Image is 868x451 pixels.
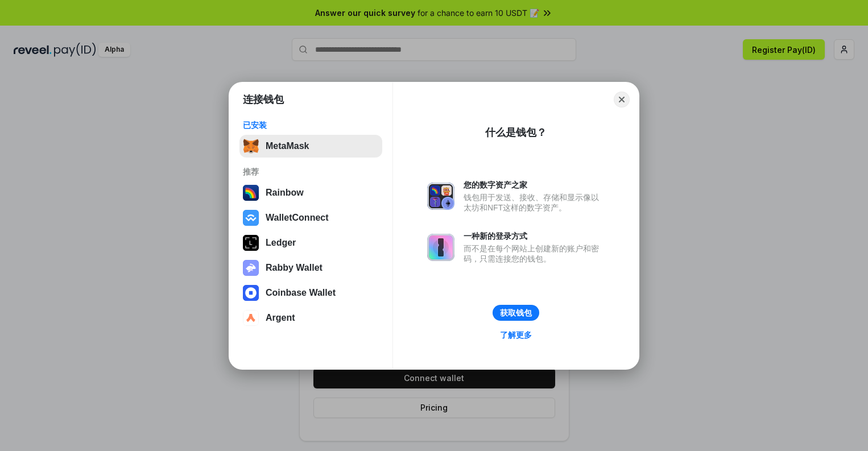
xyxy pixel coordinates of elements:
h1: 连接钱包 [243,93,284,106]
img: svg+xml,%3Csvg%20width%3D%2228%22%20height%3D%2228%22%20viewBox%3D%220%200%2028%2028%22%20fill%3D... [243,210,259,226]
img: svg+xml,%3Csvg%20xmlns%3D%22http%3A%2F%2Fwww.w3.org%2F2000%2Fsvg%22%20fill%3D%22none%22%20viewBox... [427,183,454,210]
div: Rainbow [266,188,304,198]
button: Ledger [239,231,382,254]
button: Rainbow [239,181,382,204]
div: 推荐 [243,167,379,177]
img: svg+xml,%3Csvg%20width%3D%22120%22%20height%3D%22120%22%20viewBox%3D%220%200%20120%20120%22%20fil... [243,185,259,201]
div: Rabby Wallet [266,263,323,273]
div: 一种新的登录方式 [464,231,605,241]
img: svg+xml,%3Csvg%20width%3D%2228%22%20height%3D%2228%22%20viewBox%3D%220%200%2028%2028%22%20fill%3D... [243,285,259,301]
button: 获取钱包 [493,305,539,321]
div: Coinbase Wallet [266,288,336,298]
div: 而不是在每个网站上创建新的账户和密码，只需连接您的钱包。 [464,243,605,264]
div: MetaMask [266,141,309,151]
div: 您的数字资产之家 [464,180,605,190]
button: Rabby Wallet [239,256,382,279]
button: MetaMask [239,135,382,158]
div: WalletConnect [266,213,329,223]
div: 了解更多 [500,330,532,340]
div: 什么是钱包？ [485,126,547,139]
div: 钱包用于发送、接收、存储和显示像以太坊和NFT这样的数字资产。 [464,192,605,213]
img: svg+xml,%3Csvg%20xmlns%3D%22http%3A%2F%2Fwww.w3.org%2F2000%2Fsvg%22%20fill%3D%22none%22%20viewBox... [243,260,259,276]
div: 获取钱包 [500,308,532,318]
div: 已安装 [243,120,379,130]
img: svg+xml,%3Csvg%20width%3D%2228%22%20height%3D%2228%22%20viewBox%3D%220%200%2028%2028%22%20fill%3D... [243,310,259,326]
button: WalletConnect [239,206,382,229]
img: svg+xml,%3Csvg%20xmlns%3D%22http%3A%2F%2Fwww.w3.org%2F2000%2Fsvg%22%20width%3D%2228%22%20height%3... [243,235,259,251]
button: Argent [239,307,382,329]
button: Close [614,92,630,107]
div: Argent [266,313,295,323]
img: svg+xml,%3Csvg%20xmlns%3D%22http%3A%2F%2Fwww.w3.org%2F2000%2Fsvg%22%20fill%3D%22none%22%20viewBox... [427,234,454,261]
a: 了解更多 [493,328,539,342]
div: Ledger [266,238,296,248]
img: svg+xml,%3Csvg%20fill%3D%22none%22%20height%3D%2233%22%20viewBox%3D%220%200%2035%2033%22%20width%... [243,138,259,154]
button: Coinbase Wallet [239,282,382,304]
